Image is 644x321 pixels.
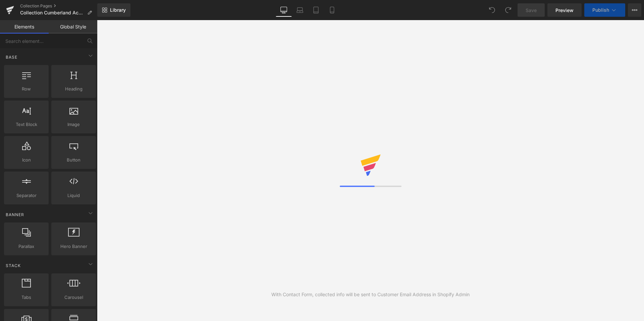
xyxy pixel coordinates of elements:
span: Tabs [6,294,47,301]
a: Laptop [292,3,308,17]
button: Undo [485,3,499,17]
div: With Contact Form, collected info will be sent to Customer Email Address in Shopify Admin [271,291,470,298]
span: Hero Banner [53,243,94,250]
span: Library [110,7,126,13]
span: Parallax [6,243,47,250]
span: Save [526,7,537,14]
button: Redo [501,3,515,17]
a: New Library [97,3,130,17]
a: Collection Pages [20,3,97,9]
a: Preview [547,3,582,17]
span: Button [53,156,94,164]
span: Icon [6,156,47,164]
span: Base [5,54,18,60]
span: Stack [5,262,21,269]
span: Separator [6,192,47,199]
button: More [628,3,641,17]
span: Text Block [6,121,47,128]
a: Desktop [276,3,292,17]
span: Publish [592,7,609,13]
a: Global Style [49,20,97,34]
span: Image [53,121,94,128]
a: Tablet [308,3,324,17]
span: Banner [5,211,25,218]
span: Collection Cumberland Academy Virtual [20,10,85,15]
a: Mobile [324,3,340,17]
span: Row [6,85,47,92]
span: Liquid [53,192,94,199]
button: Publish [584,3,625,17]
span: Heading [53,85,94,92]
span: Carousel [53,294,94,301]
span: Preview [555,7,574,14]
